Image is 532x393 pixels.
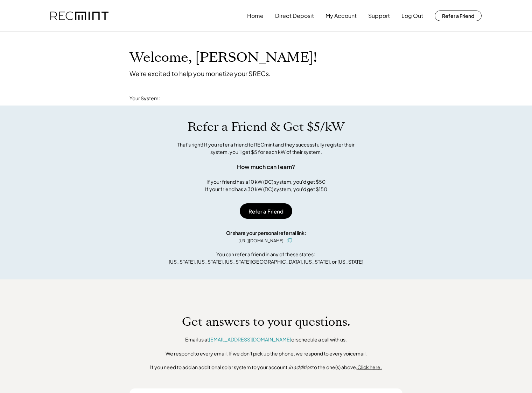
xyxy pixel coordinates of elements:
[435,11,482,21] button: Refer a Friend
[357,364,382,370] u: Click here.
[296,336,345,343] a: schedule a call with us
[247,9,264,23] button: Home
[368,9,390,23] button: Support
[238,238,283,244] div: [URL][DOMAIN_NAME]
[285,237,294,245] button: click to copy
[209,336,291,343] a: [EMAIL_ADDRESS][DOMAIN_NAME]
[289,364,312,370] em: in addition
[188,120,344,134] h1: Refer a Friend & Get $5/kW
[226,229,306,237] div: Or share your personal referral link:
[275,9,314,23] button: Direct Deposit
[166,350,367,357] div: We respond to every email. If we don't pick up the phone, we respond to every voicemail.
[401,9,423,23] button: Log Out
[205,178,327,193] div: If your friend has a 10 kW (DC) system, you'd get $50 If your friend has a 30 kW (DC) system, you...
[185,336,347,343] div: Email us at or .
[182,314,350,329] h1: Get answers to your questions.
[240,203,292,219] button: Refer a Friend
[50,12,108,20] img: recmint-logotype%403x.png
[325,9,357,23] button: My Account
[129,95,160,102] div: Your System:
[150,364,382,371] div: If you need to add an additional solar system to your account, to the one(s) above,
[170,141,362,156] div: That's right! If you refer a friend to RECmint and they successfully register their system, you'l...
[129,49,317,66] h1: Welcome, [PERSON_NAME]!
[237,163,295,171] div: How much can I earn?
[129,69,271,77] div: We're excited to help you monetize your SRECs.
[169,251,363,265] div: You can refer a friend in any of these states: [US_STATE], [US_STATE], [US_STATE][GEOGRAPHIC_DATA...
